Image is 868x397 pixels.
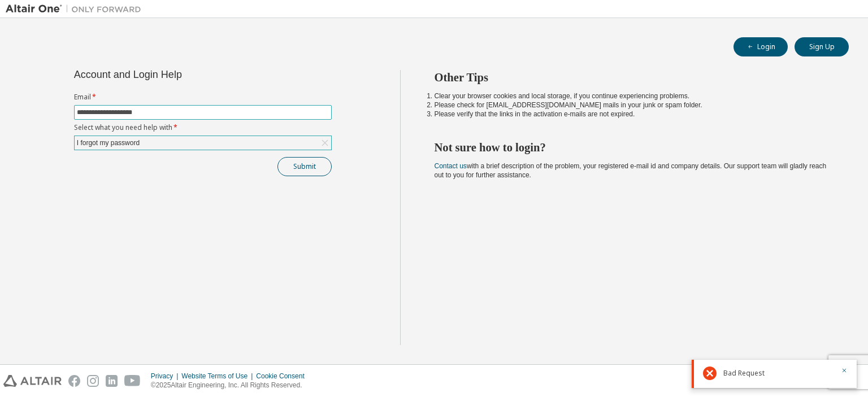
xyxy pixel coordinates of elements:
img: instagram.svg [87,375,99,387]
div: I forgot my password [75,136,331,150]
button: Submit [277,157,332,176]
h2: Other Tips [435,70,829,85]
img: Altair One [6,3,147,15]
h2: Not sure how to login? [435,140,829,155]
li: Clear your browser cookies and local storage, if you continue experiencing problems. [435,91,829,101]
div: I forgot my password [75,137,141,149]
img: facebook.svg [68,375,80,387]
div: Website Terms of Use [181,372,256,381]
img: linkedin.svg [106,375,118,387]
div: Cookie Consent [256,372,311,381]
li: Please verify that the links in the activation e-mails are not expired. [435,110,829,119]
span: Bad Request [723,369,765,378]
span: with a brief description of the problem, your registered e-mail id and company details. Our suppo... [435,162,827,179]
p: © 2025 Altair Engineering, Inc. All Rights Reserved. [151,381,311,390]
label: Select what you need help with [74,123,332,132]
img: altair_logo.svg [3,375,62,387]
li: Please check for [EMAIL_ADDRESS][DOMAIN_NAME] mails in your junk or spam folder. [435,101,829,110]
a: Contact us [435,162,467,170]
div: Account and Login Help [74,70,280,79]
label: Email [74,93,332,102]
button: Login [734,37,788,56]
button: Sign Up [795,37,849,56]
img: youtube.svg [124,375,141,387]
div: Privacy [151,372,181,381]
